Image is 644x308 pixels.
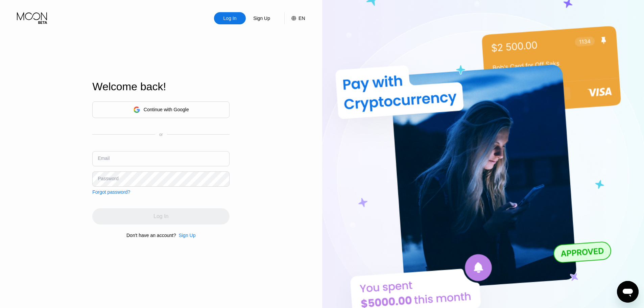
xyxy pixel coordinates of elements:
[92,101,230,118] div: Continue with Google
[214,12,246,24] div: Log In
[159,132,163,137] div: or
[284,12,305,24] div: EN
[299,16,305,21] div: EN
[223,15,237,22] div: Log In
[98,156,110,161] div: Email
[176,233,196,238] div: Sign Up
[126,233,176,238] div: Don't have an account?
[98,176,118,181] div: Password
[92,189,130,195] div: Forgot password?
[179,233,196,238] div: Sign Up
[617,281,639,303] iframe: Button to launch messaging window
[246,12,278,24] div: Sign Up
[92,80,230,93] div: Welcome back!
[144,107,189,112] div: Continue with Google
[253,15,271,22] div: Sign Up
